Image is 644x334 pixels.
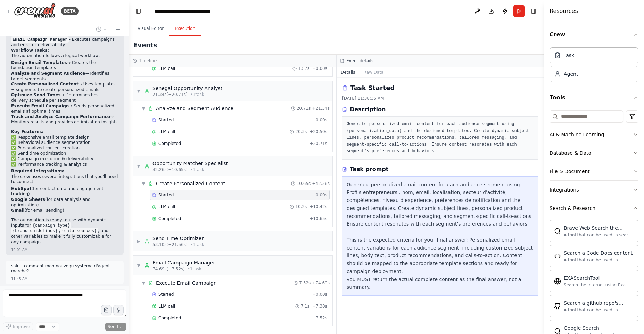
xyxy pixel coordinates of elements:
[309,216,327,221] span: + 10.65s
[156,105,233,112] div: Analyze and Segment Audience
[190,167,204,172] span: • 1 task
[158,129,175,135] span: LLM call
[564,250,634,256] div: Search a Code Docs content
[301,303,309,309] span: 7.1s
[152,92,188,97] span: 21.34s (+20.71s)
[11,82,118,92] li: → Uses templates + segments to create personalized emails
[11,197,45,202] strong: Google Sheets
[133,6,143,16] button: Hide left sidebar
[11,263,118,274] p: salut, comment mon nouvequ systeme d'agent marche?
[342,96,538,101] div: [DATE] 11:38:35 AM
[11,169,65,173] strong: Required Integrations:
[360,67,388,77] button: Raw Data
[346,58,373,64] h3: Event details
[550,162,638,180] button: File & Document
[11,129,43,134] strong: Key Features:
[158,292,174,297] span: Started
[141,280,146,286] span: ▼
[61,7,79,15] div: BETA
[113,305,124,315] button: Click to speak your automation idea
[158,204,175,210] span: LLM call
[156,279,217,286] div: Execute Email Campaign
[564,300,634,307] div: Search a github repo's content
[113,25,124,33] button: Start a new chat
[350,105,386,114] h3: Description
[11,37,118,48] li: - Executes campaigns and ensures deliverability
[312,315,327,321] span: + 7.52s
[141,106,146,111] span: ▼
[152,167,188,172] span: 42.26s (+10.65s)
[550,205,595,212] div: Search & Research
[158,303,175,309] span: LLM call
[152,242,188,247] span: 53.10s (+21.56s)
[152,160,228,167] div: Opportunity Matcher Specialist
[11,197,118,208] li: (for data analysis and optimization)
[564,257,634,263] div: A tool that can be used to semantic search a query from a Code Docs content.
[554,253,561,260] img: CodeDocsSearchTool
[298,66,309,71] span: 13.7s
[11,247,27,252] div: 10:01 AM
[347,181,534,292] div: Generate personalized email content for each audience segment using Profils entrepreneurs : nom, ...
[550,25,638,44] button: Crew
[11,71,85,76] strong: Analyze and Segment Audience
[11,104,69,108] strong: Execute Email Campaign
[550,181,638,199] button: Integrations
[554,278,561,285] img: EXASearchTool
[309,141,327,146] span: + 20.71s
[141,181,146,186] span: ▼
[554,228,561,235] img: BraveSearchTool
[137,263,141,268] span: ▼
[550,199,638,217] button: Search & Research
[564,71,578,78] div: Agent
[158,141,181,146] span: Completed
[11,276,27,282] div: 11:45 AM
[158,66,175,71] span: LLM call
[550,7,578,15] h4: Resources
[312,181,330,186] span: + 42.26s
[190,92,204,97] span: • 1 task
[152,235,204,242] div: Send Time Optimizer
[155,8,231,15] nav: breadcrumb
[550,149,591,156] div: Database & Data
[550,131,604,138] div: AI & Machine Learning
[11,218,118,245] p: The automation is ready to use with dynamic inputs for , , , and other variables to make it fully...
[309,129,327,135] span: + 20.50s
[312,192,327,198] span: + 0.00s
[108,324,118,329] span: Send
[11,82,79,87] strong: Create Personalized Content
[11,92,118,103] li: → Determines best delivery schedule per segment
[137,163,141,169] span: ▼
[295,129,307,135] span: 20.3s
[11,71,118,82] li: → Identifies target segments
[152,85,222,92] div: Senegal Opportunity Analyst
[60,228,98,234] code: {data_sources}
[11,174,118,185] p: The crew uses several integrations that you'll need to connect:
[550,44,638,88] div: Crew
[564,325,634,332] div: Google Search
[139,58,157,64] h3: Timeline
[158,315,181,321] span: Completed
[169,22,201,36] button: Execution
[11,114,110,119] strong: Track and Analyze Campaign Performance
[550,168,590,175] div: File & Document
[529,6,538,16] button: Hide right sidebar
[347,121,534,155] pre: Generate personalized email content for each audience segment using {personalization_data} and th...
[93,25,110,33] button: Switch to previous chat
[190,242,204,247] span: • 1 task
[158,117,174,123] span: Started
[11,228,59,234] code: {brand_guidelines}
[133,40,157,50] h2: Events
[350,165,389,173] h3: Task prompt
[156,180,225,187] div: Create Personalized Content
[564,225,634,231] div: Brave Web Search the internet
[152,259,215,266] div: Email Campaign Manager
[105,323,126,331] button: Send
[137,238,141,244] span: ▶
[11,114,118,125] li: → Monitors results and provides optimization insights
[564,52,574,59] div: Task
[564,307,634,313] div: A tool that can be used to semantic search a query from a github repo's content. This is not the ...
[31,222,71,229] code: {campaign_type}
[13,324,30,329] span: Improve
[11,60,67,65] strong: Design Email Templates
[564,232,634,238] div: A tool that can be used to search the internet with a search_query.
